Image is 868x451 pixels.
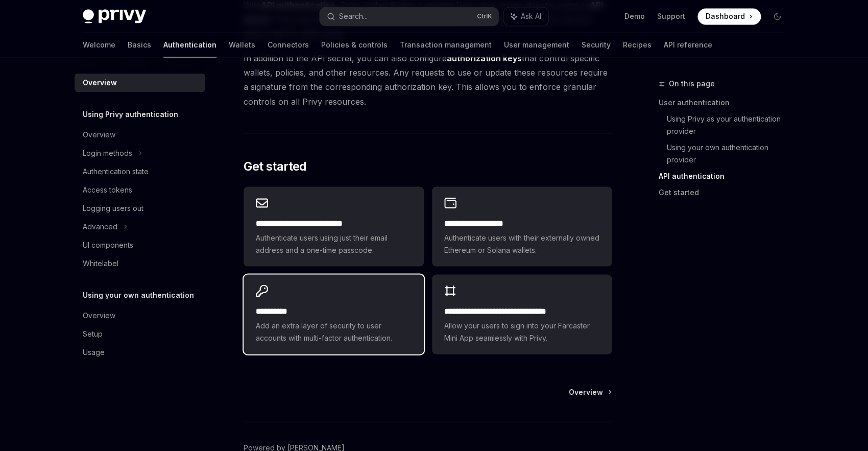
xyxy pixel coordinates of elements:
[667,139,793,168] a: Using your own authentication provider
[400,33,492,57] a: Transaction management
[75,325,205,343] a: Setup
[128,33,151,57] a: Basics
[83,184,132,196] div: Access tokens
[659,168,793,184] a: API authentication
[75,126,205,144] a: Overview
[477,12,492,20] span: Ctrl K
[659,94,793,110] a: User authentication
[503,7,548,26] button: Ask AI
[444,319,599,344] span: Allow your users to sign into your Farcaster Mini App seamlessly with Privy.
[83,328,103,340] div: Setup
[521,11,541,21] span: Ask AI
[75,162,205,181] a: Authentication state
[83,9,146,23] img: dark logo
[504,33,569,57] a: User management
[256,231,411,256] span: Authenticate users using just their email address and a one-time passcode.
[582,33,611,57] a: Security
[268,33,309,57] a: Connectors
[75,236,205,254] a: UI components
[75,181,205,199] a: Access tokens
[83,202,143,215] div: Logging users out
[83,257,118,270] div: Whitelabel
[657,11,685,21] a: Support
[569,387,611,397] a: Overview
[669,78,715,90] span: On this page
[339,10,368,22] div: Search...
[432,186,612,266] a: **** **** **** ****Authenticate users with their externally owned Ethereum or Solana wallets.
[447,53,522,63] strong: authorization keys
[624,11,645,21] a: Demo
[623,33,652,57] a: Recipes
[75,343,205,362] a: Usage
[75,74,205,92] a: Overview
[83,108,178,121] h5: Using Privy authentication
[75,306,205,325] a: Overview
[75,199,205,218] a: Logging users out
[697,8,761,25] a: Dashboard
[83,239,133,251] div: UI components
[444,231,599,256] span: Authenticate users with their externally owned Ethereum or Solana wallets.
[83,33,115,57] a: Welcome
[706,11,745,21] span: Dashboard
[83,289,194,301] h5: Using your own authentication
[769,8,785,25] button: Toggle dark mode
[244,274,423,354] a: **** *****Add an extra layer of security to user accounts with multi-factor authentication.
[83,346,105,359] div: Usage
[667,110,793,139] a: Using Privy as your authentication provider
[664,33,712,57] a: API reference
[229,33,255,57] a: Wallets
[83,77,117,89] div: Overview
[83,310,115,322] div: Overview
[83,165,149,178] div: Authentication state
[244,158,306,174] span: Get started
[163,33,216,57] a: Authentication
[256,319,411,344] span: Add an extra layer of security to user accounts with multi-factor authentication.
[83,147,132,159] div: Login methods
[244,51,612,108] span: In addition to the API secret, you can also configure that control specific wallets, policies, an...
[320,7,498,26] button: Search...CtrlK
[569,387,603,397] span: Overview
[75,254,205,273] a: Whitelabel
[321,33,388,57] a: Policies & controls
[659,184,793,200] a: Get started
[83,221,117,233] div: Advanced
[83,129,115,141] div: Overview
